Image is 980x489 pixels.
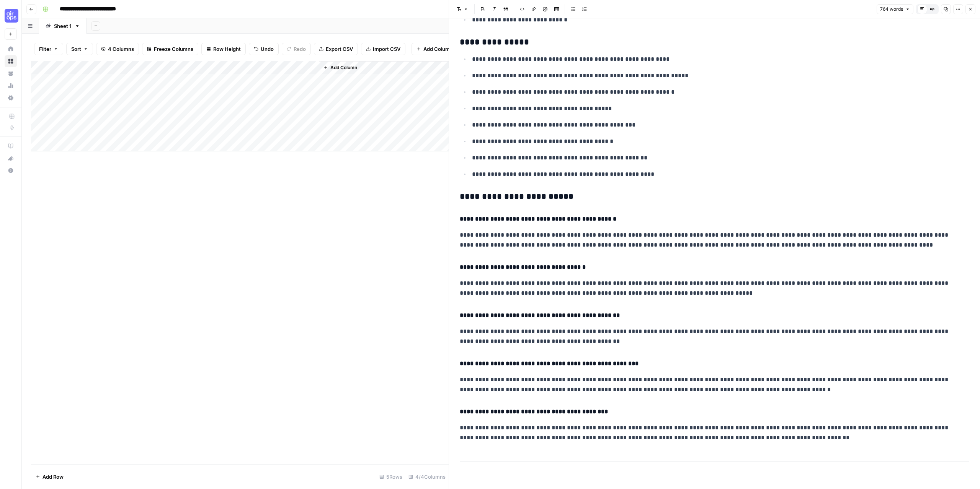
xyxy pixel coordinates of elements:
button: Export CSV [314,43,358,55]
span: Export CSV [326,45,353,53]
button: Filter [34,43,63,55]
a: Usage [5,80,17,92]
a: Home [5,43,17,55]
span: Undo [261,45,274,53]
div: What's new? [5,153,16,164]
button: Row Height [201,43,246,55]
div: 4/4 Columns [405,471,449,483]
span: Import CSV [373,45,400,53]
div: Sheet 1 [54,22,72,30]
span: Add Column [330,64,357,71]
button: 4 Columns [96,43,139,55]
button: Workspace: Cohort 4 [5,6,17,25]
a: Settings [5,92,17,104]
span: Row Height [213,45,241,53]
img: Cohort 4 Logo [5,9,18,23]
button: Add Row [31,471,68,483]
div: 5 Rows [376,471,405,483]
span: Sort [71,45,81,53]
button: What's new? [5,152,17,164]
span: Filter [39,45,51,53]
a: Your Data [5,67,17,80]
span: Redo [294,45,306,53]
a: AirOps Academy [5,140,17,152]
a: Sheet 1 [39,18,87,34]
span: Add Row [42,473,64,481]
button: Sort [66,43,93,55]
a: Browse [5,55,17,67]
button: Add Column [412,43,458,55]
span: 4 Columns [108,45,134,53]
button: Redo [282,43,311,55]
span: Freeze Columns [154,45,193,53]
span: 764 words [880,6,903,13]
span: Add Column [423,45,453,53]
button: Undo [249,43,279,55]
button: Freeze Columns [142,43,198,55]
button: Help + Support [5,164,17,177]
button: 764 words [877,4,913,14]
button: Import CSV [361,43,405,55]
button: Add Column [320,63,360,73]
